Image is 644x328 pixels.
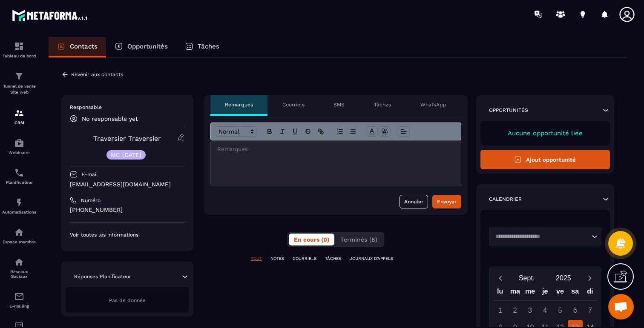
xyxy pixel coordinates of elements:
p: Opportunités [489,107,528,114]
img: scheduler [14,168,24,178]
p: SMS [333,101,345,108]
a: automationsautomationsEspace membre [2,221,36,251]
p: Webinaire [2,150,36,155]
button: Envoyer [432,195,461,208]
div: lu [492,285,507,300]
button: Terminés (8) [335,234,382,245]
img: email [14,291,24,302]
img: automations [14,227,24,237]
p: [PHONE_NUMBER] [70,206,185,214]
p: NOTES [270,256,284,262]
div: Envoyer [437,197,457,206]
p: Remarques [225,101,253,108]
p: Tâches [374,101,391,108]
p: Tâches [198,43,219,50]
p: Espace membre [2,240,36,244]
p: Calendrier [489,196,522,203]
button: Open months overlay [509,271,545,285]
p: Tunnel de vente Site web [2,83,36,95]
span: Terminés (8) [340,236,377,243]
p: CRM [2,120,36,125]
img: automations [14,197,24,208]
p: TOUT [251,256,262,262]
img: formation [14,71,24,81]
p: Automatisations [2,210,36,214]
p: JOURNAUX D'APPELS [350,256,393,262]
span: En cours (0) [294,236,329,243]
a: social-networksocial-networkRéseaux Sociaux [2,251,36,285]
div: 3 [523,303,538,318]
span: Pas de donnée [109,297,146,303]
p: Aucune opportunité liée [489,129,602,137]
div: ve [552,285,567,300]
a: formationformationCRM [2,102,36,131]
div: sa [568,285,583,300]
p: Courriels [282,101,305,108]
button: Open years overlay [545,271,582,285]
div: di [583,285,598,300]
img: logo [12,8,89,23]
p: Contacts [70,43,98,50]
p: COURRIELS [293,256,316,262]
p: Opportunités [127,43,168,50]
p: Réseaux Sociaux [2,269,36,279]
p: Responsable [70,104,185,111]
div: 7 [583,303,598,318]
p: Réponses Planificateur [74,273,131,280]
div: 6 [568,303,583,318]
p: Revenir aux contacts [71,71,123,77]
div: 2 [508,303,523,318]
button: Annuler [400,195,428,208]
img: automations [14,138,24,148]
button: Next month [582,272,598,284]
div: 5 [552,303,567,318]
input: Search for option [492,232,590,241]
p: E-mailing [2,304,36,308]
a: Traversier Traversier [93,134,161,143]
div: 4 [538,303,552,318]
p: E-mail [82,171,98,178]
a: emailemailE-mailing [2,285,36,315]
a: Tâches [176,37,228,57]
button: En cours (0) [289,234,334,245]
img: social-network [14,257,24,267]
div: je [538,285,552,300]
button: Ajout opportunité [480,150,610,169]
div: Search for option [489,227,602,246]
p: Numéro [81,197,101,204]
a: Contacts [49,37,106,57]
p: Planificateur [2,180,36,185]
p: WhatsApp [420,101,446,108]
div: Ouvrir le chat [608,294,634,319]
a: formationformationTableau de bord [2,35,36,65]
div: ma [508,285,523,300]
p: No responsable yet [82,115,138,122]
div: me [523,285,538,300]
p: Tableau de bord [2,54,36,58]
p: MC [DATE] [111,152,141,158]
button: Previous month [493,272,509,284]
a: Opportunités [106,37,176,57]
img: formation [14,108,24,118]
p: TÂCHES [325,256,341,262]
a: schedulerschedulerPlanificateur [2,161,36,191]
a: automationsautomationsWebinaire [2,131,36,161]
a: formationformationTunnel de vente Site web [2,65,36,102]
p: [EMAIL_ADDRESS][DOMAIN_NAME] [70,180,185,188]
p: Voir toutes les informations [70,231,185,238]
div: 1 [493,303,508,318]
a: automationsautomationsAutomatisations [2,191,36,221]
img: formation [14,41,24,51]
